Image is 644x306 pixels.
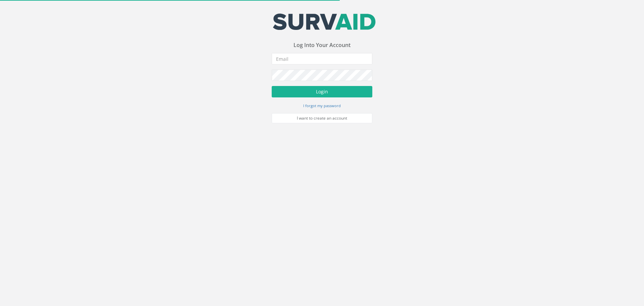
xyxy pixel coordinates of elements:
[272,113,372,123] a: I want to create an account
[303,102,341,108] a: I forgot my password
[272,86,372,97] button: Login
[303,103,341,108] small: I forgot my password
[272,42,372,48] h3: Log Into Your Account
[272,53,372,64] input: Email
